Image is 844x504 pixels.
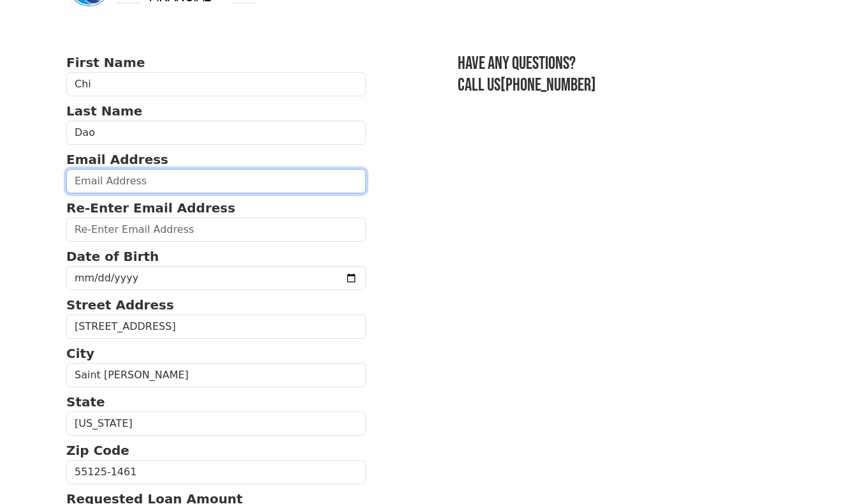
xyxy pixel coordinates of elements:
[500,75,596,96] a: [PHONE_NUMBER]
[66,72,366,96] input: First Name
[66,169,366,193] input: Email Address
[66,55,145,70] strong: First Name
[66,218,366,242] input: Re-Enter Email Address
[66,297,174,313] strong: Street Address
[66,200,235,216] strong: Re-Enter Email Address
[66,103,142,119] strong: Last Name
[66,249,159,264] strong: Date of Birth
[66,363,366,387] input: City
[458,75,778,96] h3: Call us
[66,346,94,361] strong: City
[66,152,168,167] strong: Email Address
[66,443,129,458] strong: Zip Code
[66,460,366,484] input: Zip Code
[458,53,778,75] h3: Have any questions?
[66,315,366,339] input: Street Address
[66,394,105,410] strong: State
[66,121,366,145] input: Last Name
